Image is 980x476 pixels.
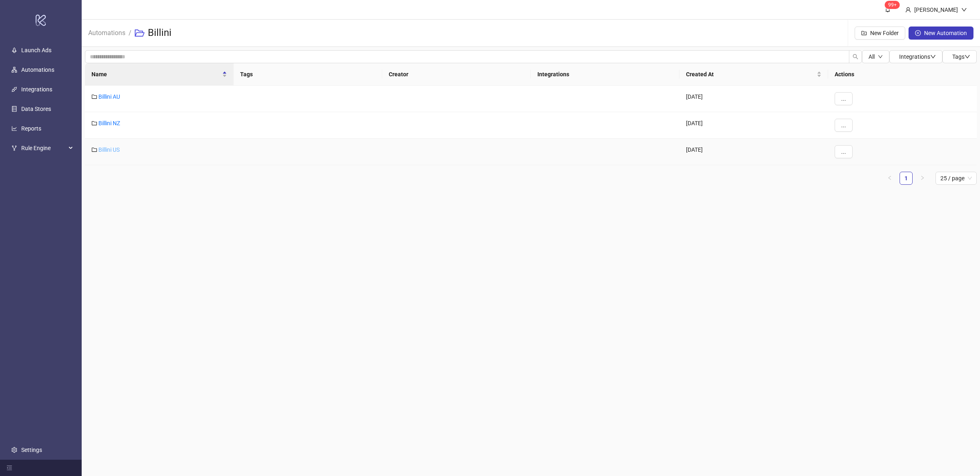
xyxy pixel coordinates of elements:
[935,172,977,185] div: Page Size
[21,140,66,156] span: Rule Engine
[878,54,883,59] span: down
[828,63,977,86] th: Actions
[7,465,12,471] span: menu-fold
[835,119,853,132] button: ...
[861,30,867,36] span: folder-add
[91,120,97,126] span: folder
[835,92,853,105] button: ...
[841,122,846,128] span: ...
[135,28,145,38] span: folder-open
[531,63,679,86] th: Integrations
[899,53,936,60] span: Integrations
[885,7,891,12] span: bell
[679,63,828,86] th: Created At
[909,27,973,40] button: New Automation
[87,28,127,37] a: Automations
[11,145,17,151] span: fork
[942,50,977,63] button: Tagsdown
[91,147,97,153] span: folder
[916,172,929,185] li: Next Page
[900,172,913,185] li: 1
[920,175,925,180] span: right
[129,20,131,46] li: /
[21,86,52,93] a: Integrations
[916,172,929,185] button: right
[887,175,892,180] span: left
[835,145,853,158] button: ...
[841,148,846,155] span: ...
[862,50,889,63] button: Alldown
[883,172,896,185] button: left
[870,30,899,36] span: New Folder
[98,120,120,126] a: Billini NZ
[900,172,912,184] a: 1
[885,1,900,9] sup: 1577
[855,27,905,40] button: New Folder
[234,63,382,86] th: Tags
[679,86,828,112] div: [DATE]
[940,172,972,184] span: 25 / page
[924,30,967,36] span: New Automation
[382,63,531,86] th: Creator
[679,112,828,139] div: [DATE]
[85,63,234,86] th: Name
[91,94,97,100] span: folder
[21,47,51,53] a: Launch Ads
[930,54,936,60] span: down
[98,146,120,153] a: Billini US
[21,125,41,132] a: Reports
[869,53,875,60] span: All
[21,66,54,73] a: Automations
[952,53,970,60] span: Tags
[889,50,942,63] button: Integrationsdown
[905,7,911,13] span: user
[961,7,967,13] span: down
[148,27,171,40] h3: Billini
[853,54,858,60] span: search
[686,70,815,79] span: Created At
[883,172,896,185] li: Previous Page
[91,70,220,79] span: Name
[964,54,970,60] span: down
[21,447,42,453] a: Settings
[911,5,961,14] div: [PERSON_NAME]
[21,106,51,112] a: Data Stores
[841,95,846,102] span: ...
[915,30,921,36] span: plus-circle
[98,93,120,100] a: Billini AU
[679,139,828,165] div: [DATE]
